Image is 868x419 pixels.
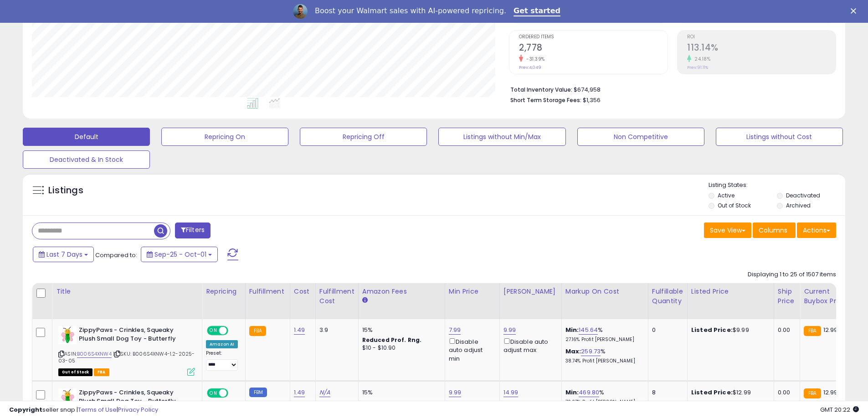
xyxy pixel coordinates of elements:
[315,6,506,16] div: Boost your Walmart sales with AI-powered repricing.
[293,4,308,19] img: Profile image for Adrian
[565,388,579,397] b: Min:
[687,65,708,70] small: Prev: 91.11%
[691,287,770,296] div: Listed Price
[319,326,351,334] div: 3.9
[503,336,555,354] div: Disable auto adjust max
[319,388,330,397] a: N/A
[9,406,158,414] div: seller snap | |
[577,128,704,146] button: Non Competitive
[79,388,190,408] b: ZippyPaws - Crinkles, Squeaky Plush Small Dog Toy - Butterfly
[565,347,641,364] div: %
[519,65,541,70] small: Prev: 4,049
[294,388,305,397] a: 1.49
[579,388,599,397] a: 469.80
[249,287,286,296] div: Fulfillment
[449,287,496,296] div: Min Price
[519,42,668,55] h2: 2,778
[77,350,112,358] a: B006S4XNW4
[249,388,267,397] small: FBM
[851,8,860,14] div: Close
[449,326,461,335] a: 7.99
[23,150,150,169] button: Deactivated & In Stock
[23,128,150,146] button: Default
[58,326,195,375] div: ASIN:
[79,326,190,345] b: ZippyPaws - Crinkles, Squeaky Plush Small Dog Toy - Butterfly
[362,344,438,352] div: $10 - $10.90
[362,326,438,334] div: 15%
[691,388,767,397] div: $12.99
[510,96,581,104] b: Short Term Storage Fees:
[141,247,218,262] button: Sep-25 - Oct-01
[565,336,641,343] p: 27.16% Profit [PERSON_NAME]
[704,222,751,238] button: Save View
[753,222,796,238] button: Columns
[46,250,82,259] span: Last 7 Days
[523,56,545,62] small: -31.39%
[565,358,641,364] p: 38.74% Profit [PERSON_NAME]
[565,388,641,405] div: %
[786,191,820,199] label: Deactivated
[652,388,680,397] div: 8
[579,326,598,335] a: 145.64
[206,350,238,371] div: Preset:
[583,96,601,104] span: $1,356
[154,250,206,259] span: Sep-25 - Oct-01
[227,327,241,335] span: OFF
[687,42,836,55] h2: 113.14%
[565,347,581,356] b: Max:
[797,222,836,238] button: Actions
[58,368,92,376] span: All listings that are currently out of stock and unavailable for purchase on Amazon
[294,326,305,335] a: 1.49
[175,222,211,238] button: Filters
[510,86,572,93] b: Total Inventory Value:
[48,184,83,197] h5: Listings
[362,336,422,344] b: Reduced Prof. Rng.
[503,287,558,296] div: [PERSON_NAME]
[449,388,462,397] a: 9.99
[9,405,42,414] strong: Copyright
[58,326,77,344] img: 41DQsh61qoL._SL40_.jpg
[362,287,441,296] div: Amazon Fees
[652,287,683,306] div: Fulfillable Quantity
[503,326,516,335] a: 9.99
[561,283,648,319] th: The percentage added to the cost of goods (COGS) that forms the calculator for Min & Max prices.
[565,326,579,334] b: Min:
[691,388,733,397] b: Listed Price:
[823,388,838,397] span: 12.99
[718,202,751,209] label: Out of Stock
[652,326,680,334] div: 0
[786,202,811,209] label: Archived
[691,326,733,334] b: Listed Price:
[823,326,838,334] span: 12.99
[718,191,734,199] label: Active
[294,287,312,296] div: Cost
[748,270,836,279] div: Displaying 1 to 25 of 1507 items
[503,388,519,397] a: 14.99
[118,405,158,414] a: Privacy Policy
[687,35,836,40] span: ROI
[208,327,219,335] span: ON
[759,226,787,235] span: Columns
[206,287,241,296] div: Repricing
[438,128,565,146] button: Listings without Min/Max
[33,247,94,262] button: Last 7 Days
[804,287,851,306] div: Current Buybox Price
[709,181,845,190] p: Listing States:
[449,336,493,363] div: Disable auto adjust min
[691,56,710,62] small: 24.18%
[56,287,198,296] div: Title
[804,388,821,398] small: FBA
[94,368,109,376] span: FBA
[804,326,821,336] small: FBA
[362,388,438,397] div: 15%
[300,128,427,146] button: Repricing Off
[362,296,368,305] small: Amazon Fees.
[565,326,641,343] div: %
[319,287,354,306] div: Fulfillment Cost
[691,326,767,334] div: $9.99
[778,287,796,306] div: Ship Price
[519,35,668,40] span: Ordered Items
[514,6,560,16] a: Get started
[565,287,644,296] div: Markup on Cost
[581,347,601,356] a: 259.73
